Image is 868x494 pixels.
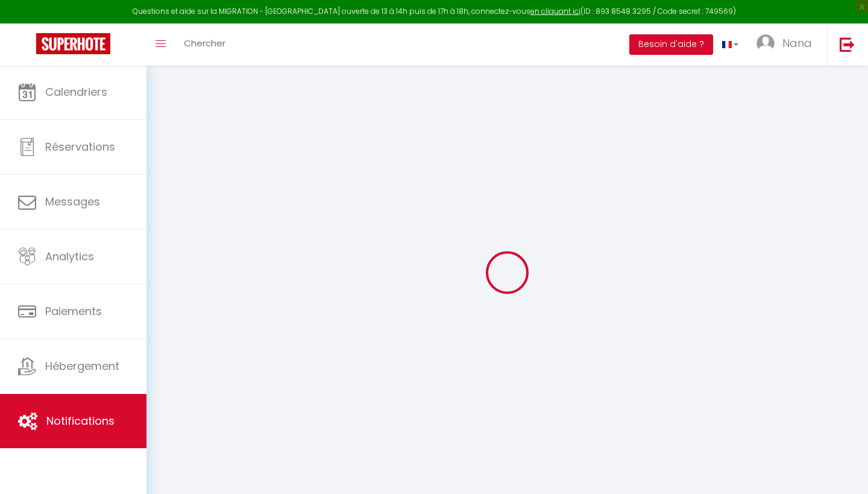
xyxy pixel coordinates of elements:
img: ... [756,34,775,52]
span: Analytics [45,249,94,264]
a: en cliquant ici [530,6,580,16]
img: Super Booking [36,33,110,54]
span: Messages [45,194,100,209]
span: Calendriers [45,84,107,99]
a: Chercher [175,23,234,66]
span: Hébergement [45,358,119,374]
img: logout [840,37,855,52]
a: ... Nana [747,23,827,66]
span: Paiements [45,304,102,319]
span: Chercher [184,37,225,49]
span: Notifications [46,413,115,428]
span: Nana [782,36,812,51]
span: Réservations [45,139,115,154]
button: Besoin d'aide ? [629,34,713,55]
iframe: LiveChat chat widget [817,443,868,494]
